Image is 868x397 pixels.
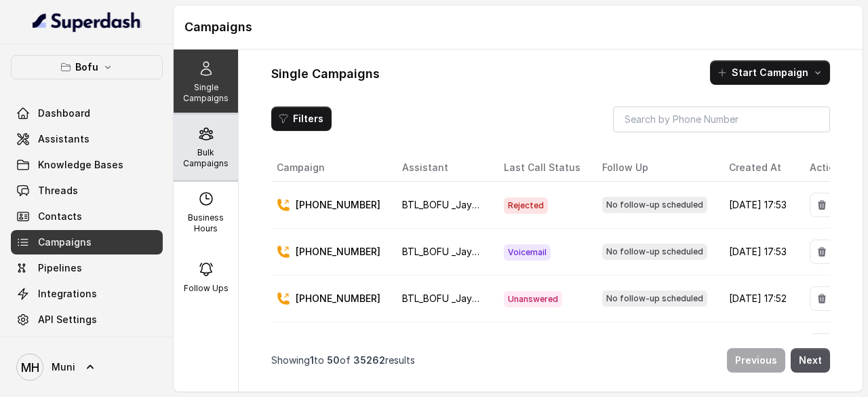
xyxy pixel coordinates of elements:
[391,154,493,182] th: Assistant
[504,244,551,261] span: Voicemail
[718,182,799,229] td: [DATE] 17:53
[11,178,163,203] a: Threads
[271,107,332,131] button: Filters
[791,348,830,373] button: Next
[799,154,846,182] th: Action
[718,229,799,276] td: [DATE] 17:53
[504,291,562,307] span: Unanswered
[33,11,142,33] img: light.svg
[602,290,707,307] span: No follow-up scheduled
[271,63,380,85] h1: Single Campaigns
[271,354,415,367] p: Showing to of results
[179,82,233,104] p: Single Campaigns
[493,154,591,182] th: Last Call Status
[38,184,78,197] span: Threads
[602,197,707,213] span: No follow-up scheduled
[353,354,385,366] span: 35262
[38,313,97,326] span: API Settings
[402,246,498,257] span: BTL_BOFU _Jaynagar
[310,354,314,366] span: 1
[38,210,82,223] span: Contacts
[613,107,830,132] input: Search by Phone Number
[11,256,163,280] a: Pipelines
[602,244,707,260] span: No follow-up scheduled
[11,282,163,306] a: Integrations
[38,158,123,172] span: Knowledge Bases
[718,154,799,182] th: Created At
[710,60,830,85] button: Start Campaign
[179,212,233,234] p: Business Hours
[11,204,163,229] a: Contacts
[11,153,163,177] a: Knowledge Bases
[718,322,799,369] td: [DATE] 17:52
[21,360,39,375] text: MH
[591,154,718,182] th: Follow Up
[296,198,380,212] p: [PHONE_NUMBER]
[38,107,90,120] span: Dashboard
[11,307,163,332] a: API Settings
[11,333,163,358] a: Voices Library
[727,348,785,373] button: Previous
[11,230,163,254] a: Campaigns
[11,101,163,126] a: Dashboard
[296,292,380,305] p: [PHONE_NUMBER]
[504,197,548,214] span: Rejected
[38,132,90,146] span: Assistants
[11,55,163,79] button: Bofu
[271,340,830,381] nav: Pagination
[38,287,97,301] span: Integrations
[402,292,498,304] span: BTL_BOFU _Jaynagar
[271,154,391,182] th: Campaign
[184,283,229,294] p: Follow Ups
[11,127,163,151] a: Assistants
[184,16,852,38] h1: Campaigns
[296,245,380,259] p: [PHONE_NUMBER]
[11,348,163,386] a: Muni
[327,354,340,366] span: 50
[38,261,82,275] span: Pipelines
[38,235,92,249] span: Campaigns
[75,59,98,75] p: Bofu
[179,147,233,169] p: Bulk Campaigns
[402,199,498,210] span: BTL_BOFU _Jaynagar
[718,276,799,322] td: [DATE] 17:52
[52,360,75,374] span: Muni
